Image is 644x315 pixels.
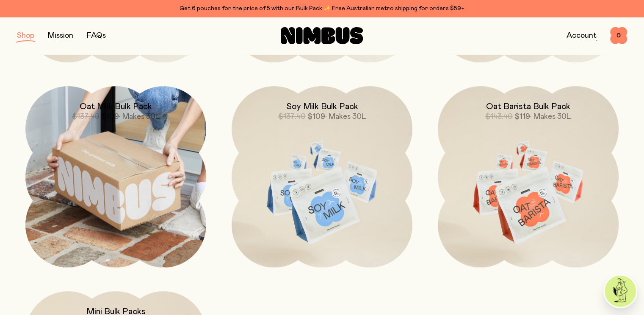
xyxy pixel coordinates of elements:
span: $109 [307,113,325,121]
a: Soy Milk Bulk Pack$137.40$109• Makes 30L [232,86,412,267]
span: $119 [514,113,530,121]
span: • Makes 30L [119,113,160,121]
span: • Makes 30L [325,113,366,121]
a: FAQs [87,32,106,39]
span: $137.40 [72,113,100,121]
img: agent [605,276,636,307]
h2: Oat Milk Bulk Pack [80,101,152,112]
a: Mission [48,32,73,39]
span: $109 [101,113,119,121]
div: Get 6 pouches for the price of 5 with our Bulk Pack ✨ Free Australian metro shipping for orders $59+ [17,3,627,14]
h2: Soy Milk Bulk Pack [286,101,358,112]
a: Oat Milk Bulk Pack$137.40$109• Makes 30L [25,86,206,267]
span: • Makes 30L [530,113,571,121]
a: Account [567,32,597,39]
span: $143.40 [485,113,513,121]
a: Oat Barista Bulk Pack$143.40$119• Makes 30L [438,86,619,267]
button: 0 [610,27,627,44]
h2: Oat Barista Bulk Pack [486,101,570,112]
span: $137.40 [278,113,306,121]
